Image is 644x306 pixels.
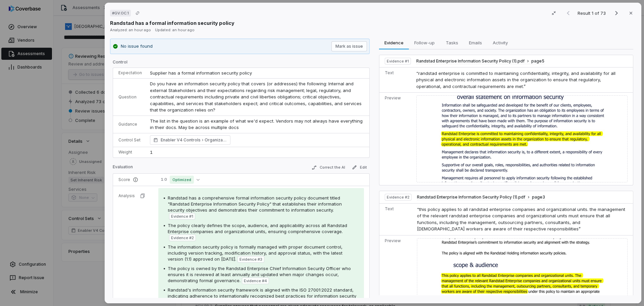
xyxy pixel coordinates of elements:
[416,58,544,64] button: Randstad Enterprise Information Security Policy (1).pdfpage5
[610,9,623,17] button: Next result
[349,163,370,171] button: Edit
[118,193,135,199] p: Analysis
[417,207,625,232] span: “this policy applies to all randstad enterprise companies and organizational units. the managemen...
[113,59,370,68] p: Control
[379,203,414,235] td: Text
[118,149,142,155] p: Weight
[161,137,227,143] span: Enabler V4 Controls Organizational Context
[578,9,607,17] p: Result 1 of 73
[121,43,153,50] p: No issue found
[168,287,356,305] span: Randstad's information security framework is aligned with the ISO 27001:2022 standard, indicating...
[110,28,151,32] span: Analyzed: an hour ago
[150,118,364,131] p: The list in the question is an example of what we'd expect. Vendors may not always have everythin...
[168,244,342,262] span: The information security policy is formally managed with proper document control, including versi...
[168,223,347,234] span: The policy clearly defines the scope, audience, and applicability across all Randstad Enterprise ...
[244,278,267,283] span: Evidence # 4
[417,194,545,200] button: Randstad Enterprise Information Security Policy (1).pdfpage3
[155,28,195,32] span: Updated: an hour ago
[118,137,142,143] p: Control Set
[112,10,129,16] span: # GV.OC.1
[379,93,414,185] td: Preview
[532,194,545,200] span: page 3
[379,67,414,93] td: Text
[417,194,525,200] span: Randstad Enterprise Information Security Policy (1).pdf
[118,70,142,76] p: Expectation
[412,38,438,47] span: Follow-up
[150,149,153,155] span: 1
[113,164,133,172] p: Evaluation
[171,214,193,219] span: Evidence # 1
[239,257,262,262] span: Evidence # 3
[118,177,150,182] p: Score
[466,38,485,47] span: Emails
[416,58,525,64] span: Randstad Enterprise Information Security Policy (1).pdf
[387,194,410,200] span: Evidence # 2
[131,7,144,19] button: Copy link
[158,176,202,184] button: 1.0Optimized
[331,41,367,51] button: Mark as issue
[168,266,351,283] span: The policy is owned by the Randstad Enterprise Chief Information Security Officer who ensures it ...
[531,58,544,64] span: page 5
[150,70,252,76] span: Supplier has a formal information security policy
[443,38,461,47] span: Tasks
[171,235,194,241] span: Evidence # 2
[168,195,342,213] span: Randstad has a comprehensive formal information security policy document titled "Randstad Enterpr...
[387,58,409,64] span: Evidence # 1
[150,81,363,113] span: Do you have an information security policy that covers (or addresses) the following: Internal and...
[118,94,142,100] p: Question
[490,38,511,47] span: Activity
[170,176,194,184] span: Optimized
[118,122,142,127] p: Guidance
[110,19,234,27] p: Randstad has a formal information security policy
[416,95,628,182] img: d75ec8c85d2d4f0794a8ccc57fac8547_original.jpg_w1200.jpg
[416,71,615,89] span: “randstad enterprise is committed to maintaining confidentiality, integrity, and availability for...
[382,38,406,47] span: Evidence
[309,164,348,172] button: Correct the AI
